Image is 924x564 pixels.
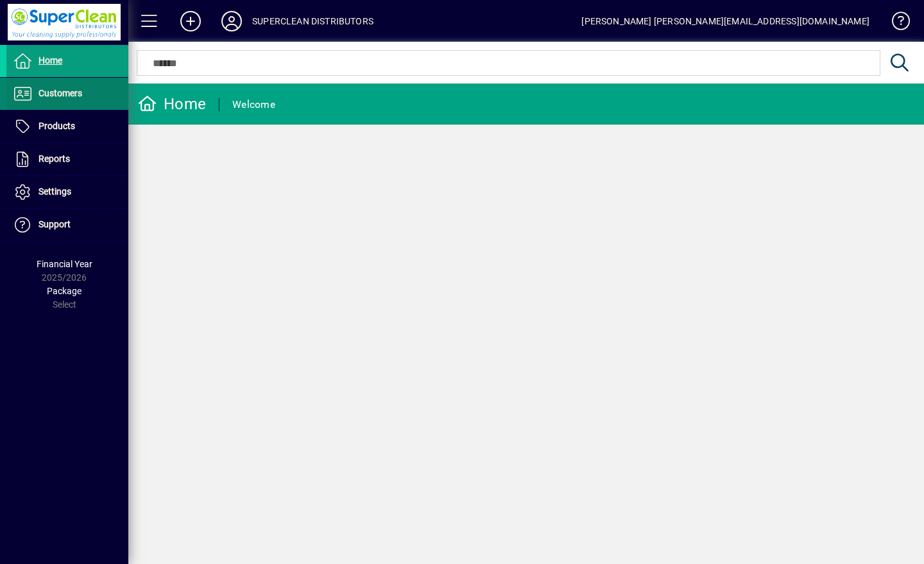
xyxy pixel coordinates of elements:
[252,11,373,31] div: SUPERCLEAN DISTRIBUTORS
[47,286,81,296] span: Package
[6,78,128,110] a: Customers
[38,121,75,131] span: Products
[170,10,211,33] button: Add
[38,219,71,229] span: Support
[882,3,908,44] a: Knowledge Base
[581,11,869,31] div: [PERSON_NAME] [PERSON_NAME][EMAIL_ADDRESS][DOMAIN_NAME]
[6,209,128,241] a: Support
[38,88,82,98] span: Customers
[6,176,128,208] a: Settings
[232,94,275,115] div: Welcome
[211,10,252,33] button: Profile
[6,110,128,143] a: Products
[38,55,62,66] span: Home
[37,259,92,269] span: Financial Year
[38,154,70,164] span: Reports
[6,143,128,175] a: Reports
[38,186,71,197] span: Settings
[138,94,206,114] div: Home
